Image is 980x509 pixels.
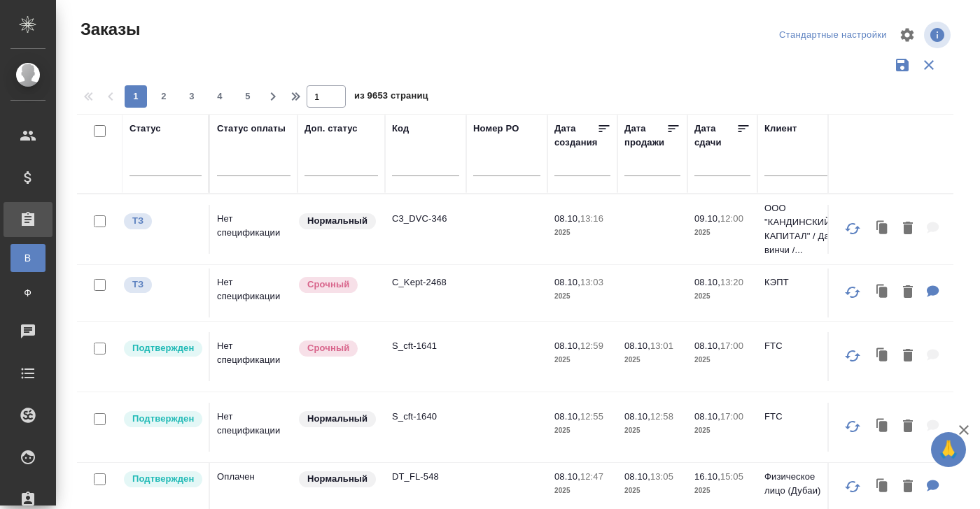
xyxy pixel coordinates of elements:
[580,411,603,422] p: 12:55
[17,286,38,300] span: Ф
[764,275,832,289] p: КЭПТ
[889,52,916,78] button: Сохранить фильтры
[210,403,297,452] td: Нет спецификации
[869,215,896,243] button: Клонировать
[132,472,194,486] p: Подтвержден
[132,412,194,426] p: Подтвержден
[890,18,924,52] span: Настроить таблицу
[624,484,680,498] p: 2025
[392,122,409,136] div: Код
[694,340,720,351] p: 08.10,
[694,226,750,240] p: 2025
[122,275,202,294] div: Выставляет КМ при отправке заказа на расчет верстке (для тикета) или для уточнения сроков на прои...
[580,277,603,287] p: 13:03
[694,411,720,422] p: 08.10,
[554,213,580,224] p: 08.10,
[624,353,680,367] p: 2025
[869,278,896,307] button: Клонировать
[896,342,920,371] button: Удалить
[237,89,259,103] span: 5
[181,89,203,103] span: 3
[237,85,259,108] button: 5
[694,289,750,303] p: 2025
[129,122,161,136] div: Статус
[869,473,896,501] button: Клонировать
[694,213,720,224] p: 09.10,
[624,122,666,150] div: Дата продажи
[122,470,202,489] div: Выставляет КМ после уточнения всех необходимых деталей и получения согласия клиента на запуск. С ...
[694,122,736,150] div: Дата сдачи
[392,275,459,289] p: C_Kept-2468
[554,289,610,303] p: 2025
[836,275,869,309] button: Обновить
[624,340,650,351] p: 08.10,
[764,410,832,424] p: FTC
[297,212,378,231] div: Статус по умолчанию для стандартных заказов
[307,341,349,355] p: Срочный
[896,473,920,501] button: Удалить
[153,85,175,108] button: 2
[122,339,202,358] div: Выставляет КМ после уточнения всех необходимых деталей и получения согласия клиента на запуск. С ...
[122,212,202,231] div: Выставляет КМ при отправке заказа на расчет верстке (для тикета) или для уточнения сроков на прои...
[297,470,378,489] div: Статус по умолчанию для стандартных заказов
[836,339,869,373] button: Обновить
[624,424,680,438] p: 2025
[764,339,832,353] p: FTC
[217,122,286,136] div: Статус оплаты
[554,226,610,240] p: 2025
[392,339,459,353] p: S_cft-1641
[304,122,358,136] div: Доп. статус
[650,411,673,422] p: 12:58
[896,413,920,441] button: Удалить
[624,411,650,422] p: 08.10,
[720,213,743,224] p: 12:00
[297,339,378,358] div: Выставляется автоматически, если на указанный объем услуг необходимо больше времени в стандартном...
[650,340,673,351] p: 13:01
[392,470,459,484] p: DT_FL-548
[473,122,519,136] div: Номер PO
[10,244,45,272] a: В
[720,340,743,351] p: 17:00
[307,278,349,292] p: Срочный
[181,85,203,108] button: 3
[554,277,580,287] p: 08.10,
[307,412,367,426] p: Нормальный
[210,205,297,254] td: Нет спецификации
[307,214,367,228] p: Нормальный
[720,411,743,422] p: 17:00
[132,341,194,355] p: Подтвержден
[869,342,896,371] button: Клонировать
[694,484,750,498] p: 2025
[694,277,720,287] p: 08.10,
[307,472,367,486] p: Нормальный
[650,471,673,482] p: 13:05
[210,268,297,317] td: Нет спецификации
[554,353,610,367] p: 2025
[836,212,869,245] button: Обновить
[122,410,202,429] div: Выставляет КМ после уточнения всех необходимых деталей и получения согласия клиента на запуск. С ...
[554,340,580,351] p: 08.10,
[694,353,750,367] p: 2025
[694,424,750,438] p: 2025
[17,251,38,265] span: В
[580,213,603,224] p: 13:16
[694,471,720,482] p: 16.10,
[764,470,832,498] p: Физическое лицо (Дубаи)
[132,278,143,292] p: ТЗ
[924,22,953,48] span: Посмотреть информацию
[10,279,45,307] a: Ф
[937,435,960,464] span: 🙏
[896,278,920,307] button: Удалить
[297,275,378,294] div: Выставляется автоматически, если на указанный объем услуг необходимо больше времени в стандартном...
[764,122,797,136] div: Клиент
[77,18,140,41] span: Заказы
[297,410,378,429] div: Статус по умолчанию для стандартных заказов
[554,424,610,438] p: 2025
[580,471,603,482] p: 12:47
[209,85,231,108] button: 4
[354,87,428,108] span: из 9653 страниц
[869,413,896,441] button: Клонировать
[554,484,610,498] p: 2025
[392,212,459,226] p: C3_DVC-346
[554,471,580,482] p: 08.10,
